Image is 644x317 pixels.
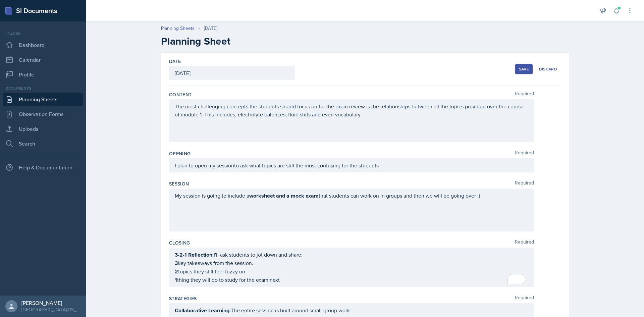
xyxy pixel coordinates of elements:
strong: Collaborative Learning: [175,307,231,314]
a: Planning Sheets [3,93,83,106]
label: Closing [169,240,190,246]
a: Observation Forms [3,107,83,121]
div: Documents [3,85,83,91]
span: Required [515,180,534,187]
strong: 3-2-1 Reflection: [175,251,214,259]
div: [GEOGRAPHIC_DATA][US_STATE] [21,306,80,313]
strong: 1 [175,276,177,284]
span: Required [515,91,534,98]
h2: Planning Sheet [161,35,569,47]
span: Required [515,295,534,302]
p: My session is going to include a that students can work on in groups and then we will be going ov... [175,192,528,200]
a: Planning Sheets [161,25,195,32]
div: [DATE] [204,25,217,32]
div: Help & Documentation [3,161,83,174]
label: Strategies [169,295,197,302]
label: Date [169,58,181,65]
div: Leader [3,31,83,37]
label: Content [169,91,192,98]
button: Discard [535,64,561,74]
p: I plan to open my sessionto ask what topics are still the most confusing for the students [175,161,528,169]
a: Calendar [3,53,83,66]
div: Discard [539,66,557,72]
button: Save [515,64,533,74]
strong: 2 [175,268,178,275]
p: thing they will do to study for the exam next [175,276,528,284]
strong: worksheet and a mock exam [249,192,319,200]
a: Profile [3,68,83,81]
p: I'll ask students to jot down and share: [175,251,528,259]
strong: 3 [175,259,178,267]
span: Required [515,150,534,157]
label: Opening [169,150,191,157]
div: To enrich screen reader interactions, please activate Accessibility in Grammarly extension settings [175,251,528,284]
a: Dashboard [3,38,83,52]
a: Search [3,137,83,150]
span: Required [515,240,534,246]
p: key takeaways from the session. [175,259,528,267]
p: The most challenging concepts the students should focus on for the exam review is the relationshi... [175,102,528,118]
div: [PERSON_NAME] [21,300,80,306]
label: Session [169,180,189,187]
a: Uploads [3,122,83,136]
p: topics they still feel fuzzy on. [175,267,528,276]
div: Save [519,66,529,72]
p: The entire session is built around small-group work [175,306,528,315]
